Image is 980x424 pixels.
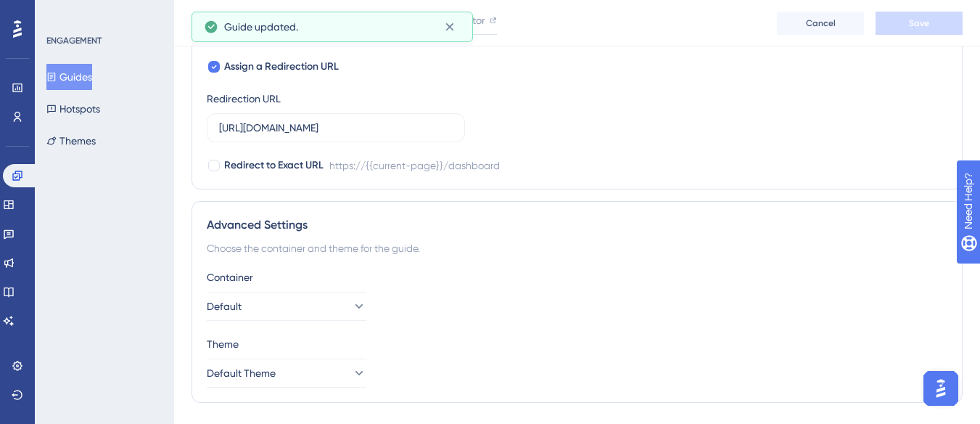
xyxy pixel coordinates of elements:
div: Choose the container and theme for the guide. [207,240,947,257]
button: Hotspots [46,96,100,122]
div: ENGAGEMENT [46,35,102,46]
input: https://www.example.com/ [219,120,453,136]
button: Save [876,12,963,35]
span: Need Help? [34,4,91,21]
div: Advanced Settings [207,216,947,234]
span: Cancel [806,17,836,29]
span: Default [207,298,242,315]
div: https://{{current-page}}/dashboard [329,157,500,174]
button: Cancel [777,12,864,35]
div: Theme [207,335,947,353]
button: Default Theme [207,359,366,388]
span: Assign a Redirection URL [224,58,339,76]
span: Save [909,17,929,29]
span: Default Theme [207,364,276,382]
button: Themes [46,128,96,154]
span: Guide updated. [224,18,298,36]
button: Default [207,292,366,321]
iframe: UserGuiding AI Assistant Launcher [919,367,963,410]
span: Redirect to Exact URL [224,157,324,174]
button: Guides [46,64,92,90]
div: Container [207,269,947,286]
div: Redirection URL [207,90,281,107]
